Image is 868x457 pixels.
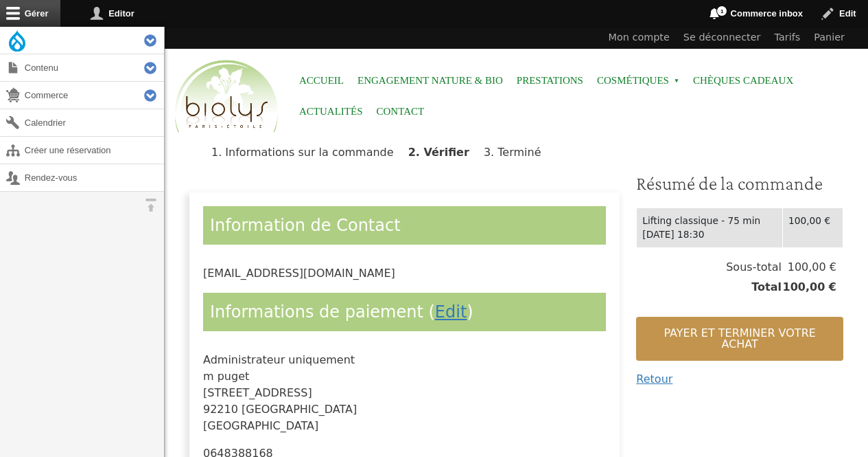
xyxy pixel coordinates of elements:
time: [DATE] 18:30 [642,229,704,240]
button: Orientation horizontale [137,192,164,219]
span: m [203,370,214,383]
span: 1 [716,5,727,16]
a: Contact [377,96,425,127]
header: Entête du site [165,27,868,144]
button: Payer et terminer votre achat [636,317,843,361]
td: 100,00 € [783,208,843,247]
h3: Résumé de la commande [636,172,843,195]
div: Lifting classique - 75 min [642,214,777,228]
a: Tarifs [768,27,808,49]
span: Cosmétiques [597,65,679,96]
span: » [674,78,679,84]
a: Se déconnecter [677,27,768,49]
span: Informations de paiement ( ) [210,302,473,322]
span: Sous-total [726,259,782,276]
a: Retour [636,372,672,386]
li: Vérifier [408,146,480,159]
span: 100,00 € [782,259,836,276]
span: [GEOGRAPHIC_DATA] [242,403,357,416]
span: [STREET_ADDRESS] [203,386,312,399]
a: Accueil [299,65,344,96]
a: Engagement Nature & Bio [357,65,503,96]
img: Accueil [172,58,281,136]
span: Total [751,279,782,296]
a: Panier [807,27,852,49]
span: [GEOGRAPHIC_DATA] [203,419,318,432]
span: puget [218,370,250,383]
a: Chèques cadeaux [693,65,793,96]
a: Actualités [299,96,363,127]
span: 100,00 € [782,279,836,296]
div: [EMAIL_ADDRESS][DOMAIN_NAME] [203,265,606,282]
a: Mon compte [602,27,677,49]
a: Edit [435,302,467,322]
span: 92210 [203,403,238,416]
li: Terminé [484,146,552,159]
span: Information de Contact [210,216,401,235]
li: Informations sur la commande [211,146,405,159]
a: Prestations [517,65,583,96]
